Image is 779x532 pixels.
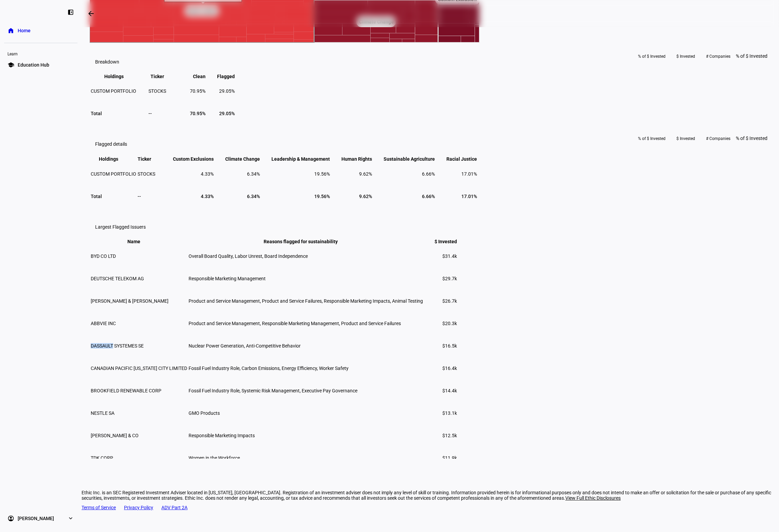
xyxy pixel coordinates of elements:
span: $ Invested [676,133,695,144]
span: CUSTOM PORTFOLIO [91,171,136,177]
span: TDK CORP [91,455,113,461]
span: Fossil Fuel Industry Role, Systemic Risk Management, Executive Pay Governance [189,388,357,393]
eth-mat-symbol: account_circle [7,515,14,522]
button: # Companies [701,133,736,144]
a: homeHome [4,24,77,37]
span: % of $ Invested [736,53,767,59]
span: Overall Board Quality, Labor Unrest, Board Independence [189,253,308,259]
span: Sustainable Agriculture [373,156,435,162]
div: Ethic Inc. is an SEC Registered Investment Adviser located in [US_STATE], [GEOGRAPHIC_DATA]. Regi... [82,490,779,501]
span: 17.01% [461,171,477,177]
span: CANADIAN PACIFIC [US_STATE] CITY LIMITED [91,366,187,371]
span: Total [91,111,102,116]
span: 70.95% [190,88,206,94]
span: Name [127,239,151,244]
span: 19.56% [314,194,330,199]
span: 6.34% [247,171,260,177]
span: NESTLE SA [91,410,114,416]
span: Flagged [207,74,235,79]
span: [PERSON_NAME] & [PERSON_NAME] [91,298,169,304]
span: 9.62% [359,194,372,199]
span: Holdings [99,156,128,162]
span: Clean [183,74,206,79]
span: 70.95% [190,111,206,116]
span: Reasons flagged for sustainability [264,239,348,244]
button: # Companies [701,51,736,62]
span: 4.33% [201,171,214,177]
span: Home [18,27,31,34]
button: % of $ Invested [633,51,671,62]
span: Nuclear Power Generation, Anti-Competitive Behavior [189,343,301,349]
span: [PERSON_NAME] [18,515,54,522]
a: Terms of Service [82,505,116,510]
span: GMO Products [189,410,220,416]
span: Education Hub [18,61,49,68]
mat-icon: arrow_backwards [87,10,95,18]
span: # Companies [706,133,730,144]
td: $16.5k [424,335,457,357]
span: % of $ Invested [638,51,666,62]
span: 29.05% [219,111,235,116]
span: Ticker [151,74,174,79]
eth-data-table-title: Flagged details [95,141,127,147]
span: Responsible Marketing Impacts [189,433,255,438]
span: Total [91,194,102,199]
span: 6.66% [422,171,435,177]
span: Leadership & Management [261,156,330,162]
td: $13.1k [424,402,457,424]
td: $26.7k [424,290,457,312]
span: $ Invested [676,51,695,62]
a: ADV Part 2A [161,505,188,510]
a: Privacy Policy [124,505,153,510]
td: $20.3k [424,313,457,334]
span: $ Invested [424,239,457,244]
span: 29.05% [219,88,235,94]
span: % of $ Invested [638,133,666,144]
eth-mat-symbol: left_panel_close [67,9,74,16]
div: Learn [4,49,77,58]
span: CUSTOM PORTFOLIO [91,88,136,94]
span: Custom Exclusions [163,156,214,162]
span: Ticker [138,156,161,162]
span: [PERSON_NAME] & CO [91,433,139,438]
eth-data-table-title: Breakdown [95,59,119,65]
td: $31.4k [424,245,457,267]
span: STOCKS [138,171,155,177]
button: $ Invested [671,51,701,62]
span: 6.34% [247,194,260,199]
span: View Full Ethic Disclosures [565,495,621,501]
td: $14.4k [424,380,457,402]
span: Responsible Marketing Management [189,276,266,281]
td: $11.9k [424,447,457,469]
span: ABBVIE INC [91,321,116,326]
span: STOCKS [148,88,166,94]
span: DEUTSCHE TELEKOM AG [91,276,144,281]
span: Product and Service Management, Product and Service Failures, Responsible Marketing Impacts, Anim... [189,298,423,304]
eth-mat-symbol: home [7,27,14,34]
span: Women in the Workforce [189,455,240,461]
span: -- [138,194,141,199]
span: 9.62% [359,171,372,177]
span: Product and Service Management, Responsible Marketing Management, Product and Service Failures [189,321,401,326]
span: Human Rights [331,156,372,162]
span: # Companies [706,51,730,62]
td: $12.5k [424,425,457,446]
td: $16.4k [424,357,457,379]
span: Climate Change [215,156,260,162]
eth-mat-symbol: school [7,61,14,68]
span: 4.33% [201,194,214,199]
span: 19.56% [314,171,330,177]
button: $ Invested [671,133,701,144]
td: $29.7k [424,268,457,289]
span: BROOKFIELD RENEWABLE CORP [91,388,161,393]
span: Holdings [104,74,134,79]
span: 6.66% [422,194,435,199]
eth-data-table-title: Largest Flagged Issuers [95,224,146,230]
span: -- [148,111,152,116]
span: 17.01% [461,194,477,199]
span: BYD CO LTD [91,253,116,259]
span: Racial Justice [436,156,477,162]
span: Fossil Fuel Industry Role, Carbon Emissions, Energy Efficiency, Worker Safety [189,366,349,371]
button: % of $ Invested [633,133,671,144]
eth-mat-symbol: expand_more [67,515,74,522]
